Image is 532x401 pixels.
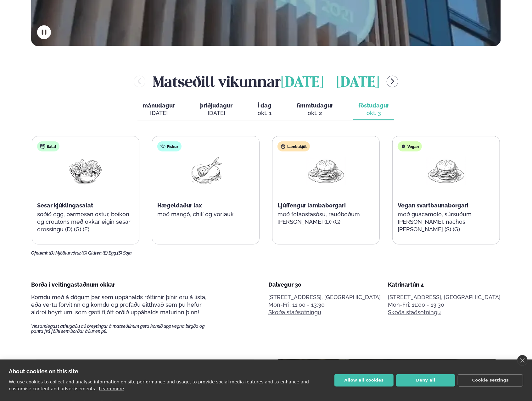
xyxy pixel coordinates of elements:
button: Deny all [396,374,455,387]
div: Mon-Fri: 11:00 - 13:30 [388,301,501,309]
img: fish.svg [160,144,165,149]
span: (D) Mjólkurvörur, [49,250,81,255]
button: Cookie settings [458,374,523,387]
span: Ljúffengur lambaborgari [277,202,346,209]
button: fimmtudagur okt. 2 [292,99,338,120]
div: okt. 3 [358,109,389,117]
p: með fetaostasósu, rauðbeðum [PERSON_NAME] (D) (G) [277,211,374,226]
div: Dalvegur 30 [268,281,381,288]
div: Katrínartún 4 [388,281,501,288]
div: Vegan [398,141,422,151]
button: mánudagur [DATE] [137,99,180,120]
span: mánudagur [143,102,175,109]
p: [STREET_ADDRESS], [GEOGRAPHIC_DATA] [268,294,381,301]
button: menu-btn-right [387,76,398,87]
span: Sesar kjúklingasalat [37,202,93,209]
a: close [517,355,528,366]
img: salad.svg [40,144,45,149]
div: Salat [37,141,59,151]
button: Í dag okt. 1 [253,99,277,120]
p: með guacamole, súrsuðum [PERSON_NAME], nachos [PERSON_NAME] (S) (G) [398,211,495,233]
span: (E) Egg, [103,250,117,255]
span: Hægeldaður lax [157,202,202,209]
button: föstudagur okt. 3 [353,99,394,120]
img: Salad.png [65,157,106,186]
p: We use cookies to collect and analyse information on site performance and usage, to provide socia... [9,379,309,391]
span: fimmtudagur [297,102,333,109]
button: Allow all cookies [334,374,394,387]
span: Komdu með á dögum þar sem uppáhalds réttirnir þínir eru á lista, eða vertu forvitinn og komdu og ... [31,294,206,316]
button: þriðjudagur [DATE] [195,99,238,120]
span: Vinsamlegast athugaðu að breytingar á matseðlinum geta komið upp vegna birgða og panta frá fólki ... [31,324,216,334]
a: Skoða staðsetningu [388,309,441,316]
img: Lamb.svg [281,144,286,149]
div: [DATE] [200,109,232,117]
p: [STREET_ADDRESS], [GEOGRAPHIC_DATA] [388,294,501,301]
img: Hamburger.png [426,157,466,186]
span: Ofnæmi: [31,250,48,255]
button: menu-btn-left [134,76,145,87]
span: (S) Soja [117,250,132,255]
strong: About cookies on this site [9,368,78,375]
div: [DATE] [143,109,175,117]
div: okt. 2 [297,109,333,117]
div: okt. 1 [258,109,272,117]
img: Vegan.svg [401,144,406,149]
a: Learn more [99,386,124,391]
h2: Matseðill vikunnar [153,71,379,92]
p: soðið egg, parmesan ostur, beikon og croutons með okkar eigin sesar dressingu (D) (G) (E) [37,211,134,233]
div: Fiskur [157,141,182,151]
span: (G) Glúten, [81,250,103,255]
span: Í dag [258,102,272,109]
div: Mon-Fri: 11:00 - 13:30 [268,301,381,309]
span: föstudagur [358,102,389,109]
img: Fish.png [186,157,226,186]
img: Hamburger.png [306,157,346,186]
span: Vegan svartbaunaborgari [398,202,468,209]
div: Lambakjöt [277,141,310,151]
span: þriðjudagur [200,102,232,109]
a: Skoða staðsetningu [268,309,321,316]
span: [DATE] - [DATE] [281,76,379,90]
p: með mangó, chilí og vorlauk [157,211,254,218]
span: Borða í veitingastaðnum okkar [31,281,115,288]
